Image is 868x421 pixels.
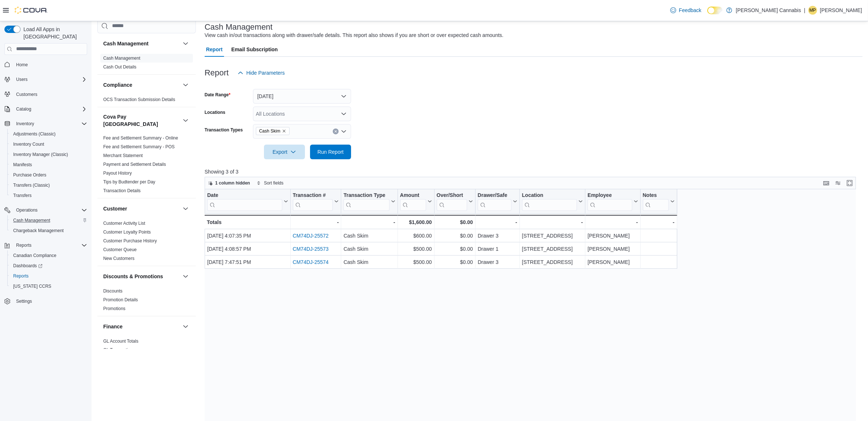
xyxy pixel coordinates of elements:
span: Customer Loyalty Points [103,229,151,235]
span: Inventory Count [10,140,87,149]
h3: Finance [103,323,123,330]
span: Washington CCRS [10,282,87,291]
a: Chargeback Management [10,226,67,235]
a: Dashboards [7,261,90,271]
button: Display options [834,179,842,187]
a: Customer Purchase History [103,238,157,243]
div: [DATE] 7:47:51 PM [207,258,288,267]
a: New Customers [103,256,134,261]
span: Fee and Settlement Summary - POS [103,144,175,149]
a: Inventory Count [10,140,47,149]
a: Inventory Manager (Classic) [10,150,71,159]
button: Open list of options [341,128,347,134]
a: Transfers [10,191,34,200]
button: Transaction Type [343,192,395,210]
button: Compliance [181,80,190,89]
a: Transfers (Classic) [10,181,53,190]
a: Payout History [103,170,132,175]
div: Amount [400,192,426,210]
button: Transfers (Classic) [7,180,90,190]
div: Drawer/Safe [478,192,511,210]
h3: Cash Management [103,40,149,47]
button: Cova Pay [GEOGRAPHIC_DATA] [181,116,190,124]
span: Dashboards [10,261,87,270]
div: Amount [400,192,426,199]
span: Reports [10,272,87,280]
h3: Cash Management [205,23,273,31]
div: Customer [97,219,196,265]
div: Employee [588,192,632,210]
button: Finance [181,322,190,331]
span: Customers [13,90,87,99]
button: Reports [1,240,90,250]
button: Reports [13,241,34,250]
button: Open list of options [341,111,347,117]
div: Finance [97,336,196,357]
span: Inventory [13,119,87,128]
button: Discounts & Promotions [181,272,190,280]
a: Promotions [103,306,126,311]
div: View cash in/out transactions along with drawer/safe details. This report also shows if you are s... [205,31,504,39]
div: [PERSON_NAME] [588,245,638,253]
button: Sort fields [254,179,286,187]
a: Tips by Budtender per Day [103,179,155,184]
a: GL Account Totals [103,338,138,343]
button: Reports [7,271,90,281]
a: Fee and Settlement Summary - Online [103,135,178,140]
div: [DATE] 4:07:35 PM [207,231,288,240]
span: GL Account Totals [103,338,138,344]
span: Adjustments (Classic) [13,131,56,137]
div: $1,600.00 [400,218,432,227]
a: Promotion Details [103,297,138,302]
button: Amount [400,192,432,210]
h3: Report [205,68,229,77]
span: Home [13,60,87,69]
p: Showing 3 of 3 [205,168,863,175]
a: OCS Transaction Submission Details [103,97,175,102]
span: GL Transactions [103,347,135,353]
button: Transfers [7,190,90,201]
nav: Complex example [4,56,87,326]
button: Keyboard shortcuts [822,179,831,187]
span: Adjustments (Classic) [10,130,87,138]
div: Drawer 3 [478,231,517,240]
span: Transfers [13,193,31,198]
a: Adjustments (Classic) [10,130,59,138]
button: Transaction # [293,192,339,210]
div: Drawer 3 [478,258,517,267]
button: Manifests [7,160,90,170]
a: Customer Activity List [103,220,145,226]
button: Over/Short [436,192,473,210]
span: Customers [16,92,37,97]
button: Inventory Count [7,139,90,149]
div: $600.00 [400,231,432,240]
button: Hide Parameters [235,66,288,80]
button: Inventory Manager (Classic) [7,149,90,160]
a: Customer Loyalty Points [103,229,151,234]
span: Tips by Budtender per Day [103,179,155,185]
div: [PERSON_NAME] [588,258,638,267]
div: Location [522,192,577,199]
button: Users [13,75,30,84]
a: Customer Queue [103,247,137,252]
span: [US_STATE] CCRS [13,283,51,289]
button: Location [522,192,583,210]
span: Reports [16,242,31,248]
span: Load All Apps in [GEOGRAPHIC_DATA] [21,26,87,40]
button: Remove Cash Skim from selection in this group [282,129,286,133]
button: Operations [13,206,41,215]
a: Customers [13,90,40,99]
button: Cova Pay [GEOGRAPHIC_DATA] [103,113,180,127]
span: Transfers (Classic) [13,182,50,188]
button: Customer [181,204,190,213]
div: Notes [642,192,668,210]
div: [STREET_ADDRESS] [522,231,583,240]
span: Inventory Manager (Classic) [10,150,87,159]
span: Dashboards [13,263,42,269]
button: [DATE] [253,89,351,104]
button: Home [1,59,90,70]
div: Cova Pay [GEOGRAPHIC_DATA] [97,133,196,198]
